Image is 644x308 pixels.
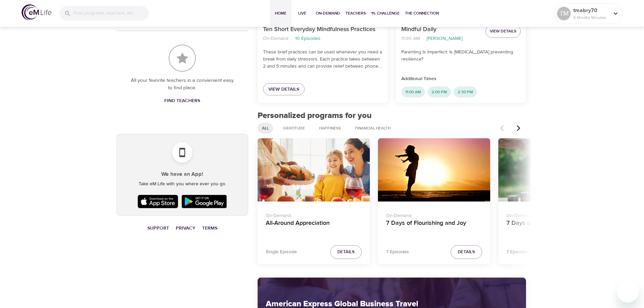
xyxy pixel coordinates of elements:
[266,210,362,219] p: On-Demand
[386,248,409,256] p: 7 Episodes
[428,89,451,95] span: 2:00 PM
[263,35,288,42] p: On-Demand
[401,89,425,95] span: 11:00 AM
[279,123,309,134] div: Gratitude
[122,171,242,178] h5: We have an App!
[454,87,477,97] div: 2:30 PM
[266,219,362,236] h4: All-Around Appreciation
[315,123,345,134] div: Happiness
[573,6,609,15] p: tmabry70
[401,75,521,82] p: Additional Times
[22,4,51,20] img: logo
[295,35,320,42] p: 10 Episodes
[74,6,149,21] input: Find programs, teachers, etc...
[506,248,529,256] p: 7 Episodes
[198,224,199,233] li: ·
[617,281,639,303] iframe: Button to launch messaging window
[180,193,229,210] img: Google Play Store
[498,138,611,202] button: 7 Days of Financial Stress Relief 2
[279,125,309,131] span: Gratitude
[258,111,526,121] h2: Personalized programs for you
[266,248,297,256] p: Single Episode
[401,25,480,34] p: Mindful Daily
[117,224,248,233] nav: breadcrumb
[258,125,273,131] span: All
[263,49,382,70] p: These brief practices can be used whenever you need a break from daily stressors. Each practice t...
[351,125,395,131] span: Financial Health
[427,35,462,42] p: [PERSON_NAME]
[401,87,425,97] div: 11:00 AM
[401,34,480,43] nav: breadcrumb
[557,7,571,20] div: TM
[506,219,602,236] h4: 7 Days of Financial Stress Relief 2
[172,224,173,233] li: ·
[316,10,340,17] span: On-Demand
[176,225,195,231] a: Privacy
[147,225,169,231] a: Support
[405,10,439,17] span: The Connection
[272,10,289,17] span: Home
[451,245,482,259] button: Details
[330,245,362,259] button: Details
[506,210,602,219] p: On-Demand
[401,49,521,63] p: Parenting Is Imperfect: Is [MEDICAL_DATA] preventing resilience?
[345,10,366,17] span: Teachers
[164,97,200,105] span: Find Teachers
[573,15,609,21] p: 5 Mindful Minutes
[378,138,490,202] button: 7 Days of Flourishing and Joy
[490,28,516,35] span: View Details
[458,248,475,256] span: Details
[337,248,355,256] span: Details
[291,34,292,43] li: ·
[263,25,382,34] p: Ten Short Everyday Mindfulness Practices
[162,95,203,107] a: Find Teachers
[386,219,482,236] h4: 7 Days of Flourishing and Joy
[202,225,217,231] a: Terms
[263,83,305,96] a: View Details
[315,125,345,131] span: Happiness
[294,10,310,17] span: Live
[511,121,526,136] button: Next items
[401,35,420,42] p: 11:00 AM
[386,210,482,219] p: On-Demand
[136,193,180,210] img: Apple App Store
[454,89,477,95] span: 2:30 PM
[428,87,451,97] div: 2:00 PM
[263,34,382,43] nav: breadcrumb
[258,123,273,134] div: All
[351,123,395,134] div: Financial Health
[423,34,424,43] li: ·
[268,85,299,94] span: View Details
[371,10,400,17] span: 1% Challenge
[130,77,235,92] p: All your favorite teachers in a convienient easy to find place.
[258,138,370,202] button: All-Around Appreciation
[122,181,242,188] p: Take eM Life with you where ever you go.
[485,25,521,38] button: View Details
[169,45,196,72] img: Favorite Teachers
